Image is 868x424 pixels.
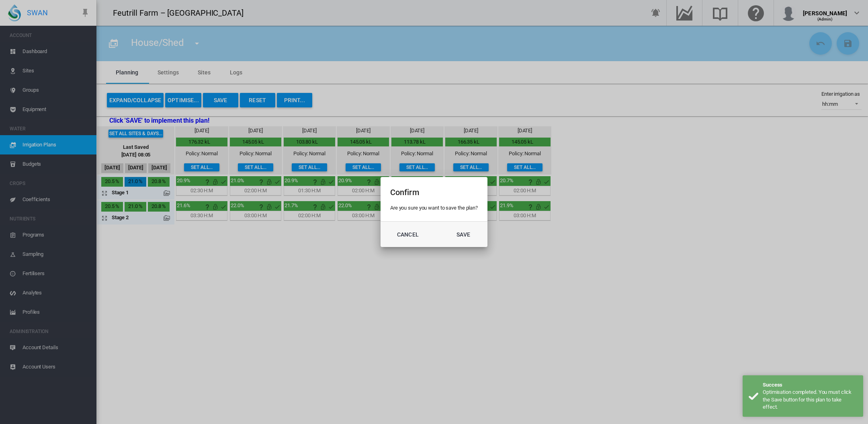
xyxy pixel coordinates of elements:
[743,375,863,417] div: Success Optimisation completed. You must click the Save button for this plan to take effect.
[390,227,426,242] button: Cancel
[381,177,487,247] md-dialog: Confirm
[763,381,857,389] div: Success
[763,389,857,411] div: Optimisation completed. You must click the Save button for this plan to take effect.
[390,187,478,198] h2: Confirm
[446,227,481,242] button: Save
[390,204,478,212] div: Are you sure you want to save the plan?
